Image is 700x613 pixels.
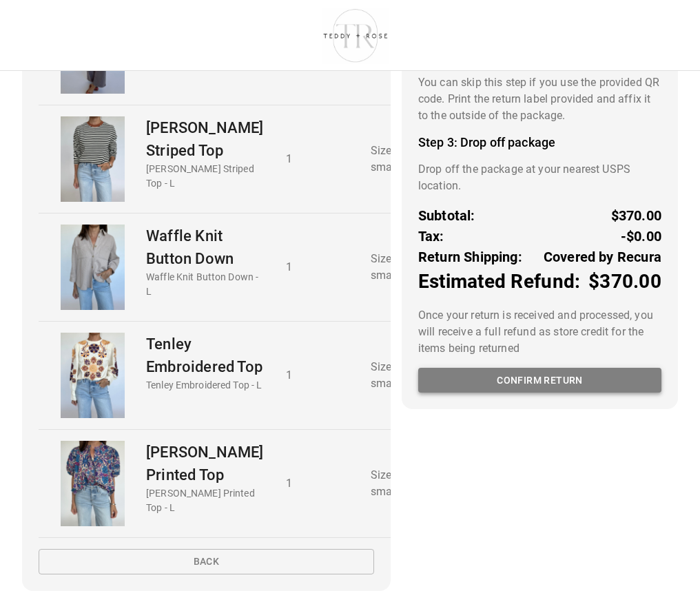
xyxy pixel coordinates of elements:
p: Tenley Embroidered Top [146,333,264,378]
p: Tenley Embroidered Top - L [146,378,264,393]
button: Back [39,549,374,574]
p: 1 [286,367,349,384]
p: 1 [286,259,349,276]
p: Tax: [418,226,444,247]
img: shop-teddyrose.myshopify.com-d93983e8-e25b-478f-b32e-9430bef33fdd [317,6,395,65]
p: $370.00 [611,205,661,226]
p: Return Shipping: [418,247,522,267]
p: 1 [286,151,349,167]
p: [PERSON_NAME] Striped Top [146,116,264,162]
p: [PERSON_NAME] Striped Top - L [146,162,264,191]
p: Waffle Knit Button Down [146,225,264,270]
p: Waffle Knit Button Down - L [146,270,264,299]
p: Size too small [371,251,426,284]
p: -$0.00 [621,226,661,247]
p: Subtotal: [418,205,475,226]
p: Once your return is received and processed, you will receive a full refund as store credit for th... [418,307,661,357]
p: Size too small [371,143,426,176]
p: 1 [286,475,349,492]
p: Estimated Refund: [418,267,580,296]
p: [PERSON_NAME] Printed Top - L [146,486,264,515]
h4: Step 3: Drop off package [418,135,661,150]
p: Size too small [371,467,426,500]
p: Size too small [371,359,426,392]
p: You can skip this step if you use the provided QR code. Print the return label provided and affix... [418,74,661,124]
button: Confirm return [418,368,661,393]
p: $370.00 [588,267,661,296]
p: Covered by Recura [544,247,661,267]
p: Drop off the package at your nearest USPS location. [418,161,661,194]
p: [PERSON_NAME] Printed Top [146,441,264,486]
